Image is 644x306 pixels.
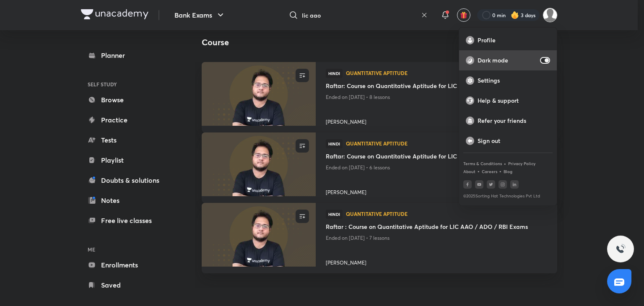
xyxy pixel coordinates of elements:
[459,111,557,131] a: Refer your friends
[459,30,557,50] a: Profile
[463,169,475,174] a: About
[478,137,550,145] p: Sign out
[463,161,502,166] a: Terms & Conditions
[508,161,535,166] a: Privacy Policy
[459,70,557,91] a: Settings
[482,169,497,174] a: Careers
[478,57,537,64] p: Dark mode
[504,169,512,174] a: Blog
[477,167,480,175] div: •
[463,194,553,199] p: © 2025 Sorting Hat Technologies Pvt Ltd
[478,36,550,44] p: Profile
[478,77,550,84] p: Settings
[504,160,506,167] div: •
[499,167,502,175] div: •
[459,91,557,111] a: Help & support
[478,97,550,104] p: Help & support
[478,117,550,124] p: Refer your friends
